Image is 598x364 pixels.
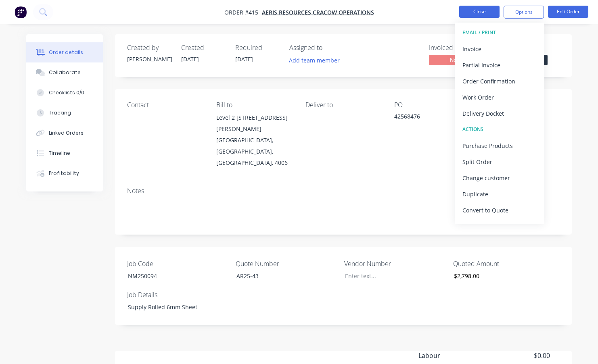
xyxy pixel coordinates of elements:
[462,156,537,168] div: Split Order
[181,44,226,52] div: Created
[236,259,337,268] label: Quote Number
[462,188,537,200] div: Duplicate
[127,101,203,109] div: Contact
[49,49,83,56] div: Order details
[453,259,554,268] label: Quoted Amount
[305,101,382,109] div: Deliver to
[127,290,228,300] label: Job Details
[216,101,293,109] div: Bill to
[121,270,222,282] div: NM250094
[49,129,84,137] div: Linked Orders
[49,69,81,76] div: Collaborate
[462,140,537,152] div: Purchase Products
[121,301,222,313] div: Supply Rolled 6mm Sheet
[462,75,537,87] div: Order Confirmation
[462,108,537,119] div: Delivery Docket
[216,112,293,135] div: Level 2 [STREET_ADDRESS][PERSON_NAME]
[127,187,560,195] div: Notes
[462,172,537,184] div: Change customer
[289,55,344,66] button: Add team member
[127,44,171,52] div: Created by
[462,27,537,38] div: EMAIL / PRINT
[127,259,228,268] label: Job Code
[462,92,537,103] div: Work Order
[429,55,477,65] span: No
[26,143,103,163] button: Timeline
[26,42,103,62] button: Order details
[15,6,27,18] img: Factory
[127,55,171,63] div: [PERSON_NAME]
[235,55,253,63] span: [DATE]
[224,8,262,16] span: Order #415 -
[26,103,103,123] button: Tracking
[548,6,588,18] button: Edit Order
[490,351,550,360] span: $0.00
[418,351,490,360] span: Labour
[462,59,537,71] div: Partial Invoice
[49,150,70,157] div: Timeline
[504,6,544,19] button: Options
[26,163,103,183] button: Profitability
[49,170,79,177] div: Profitability
[394,101,470,109] div: PO
[216,135,293,168] div: [GEOGRAPHIC_DATA], [GEOGRAPHIC_DATA], [GEOGRAPHIC_DATA], 4006
[459,6,500,18] button: Close
[230,270,331,282] div: AR25-43
[181,55,199,63] span: [DATE]
[262,8,374,16] a: Aeris Resources Cracow Operations
[26,123,103,143] button: Linked Orders
[26,83,103,103] button: Checklists 0/0
[462,124,537,135] div: ACTIONS
[429,44,489,52] div: Invoiced
[394,112,470,123] div: 42568476
[344,259,445,268] label: Vendor Number
[216,112,293,168] div: Level 2 [STREET_ADDRESS][PERSON_NAME][GEOGRAPHIC_DATA], [GEOGRAPHIC_DATA], [GEOGRAPHIC_DATA], 4006
[462,204,537,216] div: Convert to Quote
[289,44,370,52] div: Assigned to
[462,220,537,232] div: Archive
[26,62,103,83] button: Collaborate
[285,55,344,66] button: Add team member
[447,270,554,282] input: Enter currency...
[235,44,280,52] div: Required
[49,109,71,116] div: Tracking
[49,89,84,96] div: Checklists 0/0
[462,43,537,55] div: Invoice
